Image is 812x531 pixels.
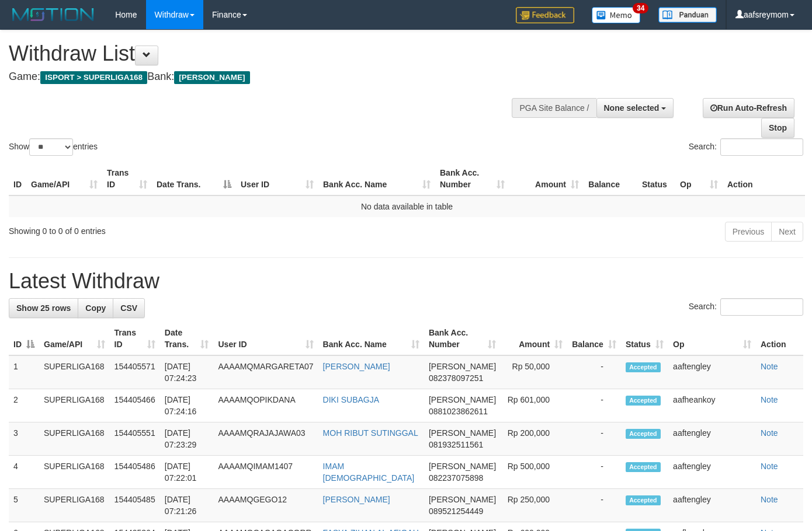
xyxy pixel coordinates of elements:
[637,162,675,195] th: Status
[160,389,214,422] td: [DATE] 07:24:16
[40,71,147,84] span: ISPORT > SUPERLIGA168
[318,322,424,355] th: Bank Acc. Name: activate to sort column ascending
[39,355,110,389] td: SUPERLIGA168
[567,355,621,389] td: -
[429,428,496,438] span: [PERSON_NAME]
[756,322,803,355] th: Action
[567,389,621,422] td: -
[675,162,723,195] th: Op: activate to sort column ascending
[429,362,496,371] span: [PERSON_NAME]
[658,7,717,23] img: panduan.png
[626,462,661,472] span: Accepted
[429,395,496,404] span: [PERSON_NAME]
[160,355,214,389] td: [DATE] 07:24:23
[120,303,137,313] span: CSV
[626,495,661,505] span: Accepted
[725,222,772,242] a: Previous
[110,456,160,489] td: 154405486
[213,389,318,422] td: AAAAMQOPIKDANA
[429,495,496,504] span: [PERSON_NAME]
[213,489,318,522] td: AAAAMQGEGO12
[429,373,483,383] span: Copy 082378097251 to clipboard
[39,489,110,522] td: SUPERLIGA168
[213,422,318,456] td: AAAAMQRAJAJAWA03
[668,355,756,389] td: aaftengley
[160,489,214,522] td: [DATE] 07:21:26
[323,462,415,483] a: IMAM [DEMOGRAPHIC_DATA]
[720,138,803,156] input: Search:
[771,222,803,242] a: Next
[567,322,621,355] th: Balance: activate to sort column ascending
[110,355,160,389] td: 154405571
[761,395,778,404] a: Note
[318,162,435,195] th: Bank Acc. Name: activate to sort column ascending
[668,489,756,522] td: aaftengley
[689,138,803,156] label: Search:
[9,322,39,355] th: ID: activate to sort column descending
[592,7,641,23] img: Button%20Memo.svg
[429,462,496,471] span: [PERSON_NAME]
[9,42,530,65] h1: Withdraw List
[213,322,318,355] th: User ID: activate to sort column ascending
[39,422,110,456] td: SUPERLIGA168
[9,221,329,237] div: Showing 0 to 0 of 0 entries
[512,98,596,118] div: PGA Site Balance /
[9,162,26,195] th: ID
[501,489,567,522] td: Rp 250,000
[160,422,214,456] td: [DATE] 07:23:29
[9,389,39,422] td: 2
[9,270,803,293] h1: Latest Withdraw
[85,303,106,313] span: Copy
[323,428,418,438] a: MOH RIBUT SUTINGGAL
[723,162,805,195] th: Action
[668,389,756,422] td: aafheankoy
[9,456,39,489] td: 4
[213,456,318,489] td: AAAAMQIMAM1407
[761,428,778,438] a: Note
[26,162,102,195] th: Game/API: activate to sort column ascending
[16,303,71,313] span: Show 25 rows
[621,322,668,355] th: Status: activate to sort column ascending
[501,456,567,489] td: Rp 500,000
[39,456,110,489] td: SUPERLIGA168
[668,456,756,489] td: aaftengley
[626,396,661,406] span: Accepted
[567,489,621,522] td: -
[29,138,73,156] select: Showentries
[720,298,803,316] input: Search:
[78,298,113,318] a: Copy
[39,322,110,355] th: Game/API: activate to sort column ascending
[323,495,390,504] a: [PERSON_NAME]
[501,322,567,355] th: Amount: activate to sort column ascending
[501,422,567,456] td: Rp 200,000
[9,489,39,522] td: 5
[703,98,794,118] a: Run Auto-Refresh
[9,422,39,456] td: 3
[429,407,488,416] span: Copy 0881023862611 to clipboard
[761,495,778,504] a: Note
[501,355,567,389] td: Rp 50,000
[110,322,160,355] th: Trans ID: activate to sort column ascending
[39,389,110,422] td: SUPERLIGA168
[689,298,803,316] label: Search:
[174,71,249,84] span: [PERSON_NAME]
[152,162,236,195] th: Date Trans.: activate to sort column descending
[213,355,318,389] td: AAAAMQMARGARETA07
[429,506,483,516] span: Copy 089521254449 to clipboard
[509,162,584,195] th: Amount: activate to sort column ascending
[584,162,637,195] th: Balance
[501,389,567,422] td: Rp 601,000
[567,456,621,489] td: -
[9,355,39,389] td: 1
[668,322,756,355] th: Op: activate to sort column ascending
[110,389,160,422] td: 154405466
[323,362,390,371] a: [PERSON_NAME]
[236,162,318,195] th: User ID: activate to sort column ascending
[604,103,660,113] span: None selected
[9,6,98,23] img: MOTION_logo.png
[102,162,152,195] th: Trans ID: activate to sort column ascending
[567,422,621,456] td: -
[9,138,98,156] label: Show entries
[626,362,661,372] span: Accepted
[424,322,501,355] th: Bank Acc. Number: activate to sort column ascending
